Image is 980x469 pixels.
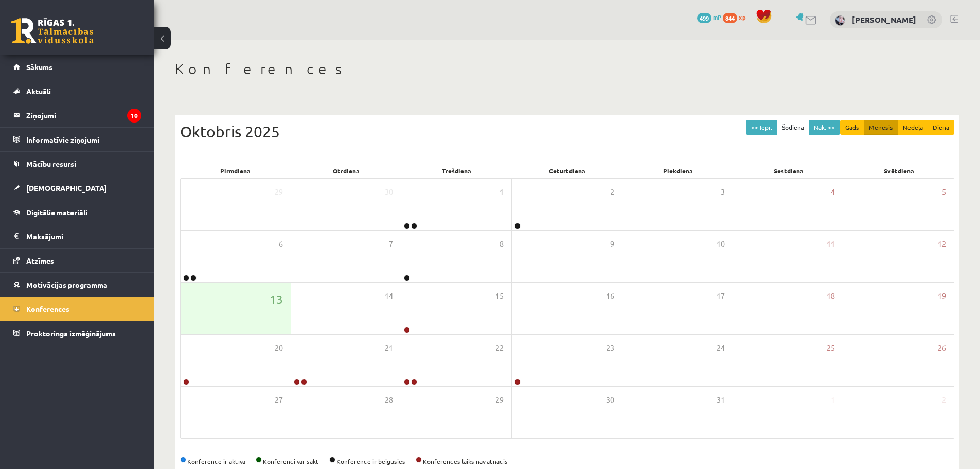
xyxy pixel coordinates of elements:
[127,109,141,123] i: 10
[777,120,809,135] button: Šodiena
[938,290,946,302] span: 19
[721,186,725,198] span: 3
[606,290,614,302] span: 16
[739,13,745,21] span: xp
[275,394,283,406] span: 27
[512,164,622,178] div: Ceturtdiena
[13,176,141,200] a: [DEMOGRAPHIC_DATA]
[13,321,141,345] a: Proktoringa izmēģinājums
[942,186,946,198] span: 5
[928,120,954,135] button: Diena
[852,14,916,25] a: [PERSON_NAME]
[831,394,835,406] span: 1
[942,394,946,406] span: 2
[26,280,108,289] span: Motivācijas programma
[495,342,504,354] span: 22
[26,103,141,127] legend: Ziņojumi
[13,128,141,151] a: Informatīvie ziņojumi
[270,290,283,308] span: 13
[809,120,840,135] button: Nāk. >>
[26,328,116,338] span: Proktoringa izmēģinājums
[389,238,393,250] span: 7
[610,186,614,198] span: 2
[622,164,733,178] div: Piekdiena
[827,290,835,302] span: 18
[697,13,711,23] span: 499
[26,224,141,248] legend: Maksājumi
[717,238,725,250] span: 10
[938,342,946,354] span: 26
[938,238,946,250] span: 12
[26,256,54,265] span: Atzīmes
[13,152,141,176] a: Mācību resursi
[279,238,283,250] span: 6
[26,304,69,314] span: Konferences
[26,86,51,96] span: Aktuāli
[827,238,835,250] span: 11
[385,290,393,302] span: 14
[26,128,141,151] legend: Informatīvie ziņojumi
[13,249,141,272] a: Atzīmes
[827,342,835,354] span: 25
[610,238,614,250] span: 9
[746,120,777,135] button: << Iepr.
[713,13,721,21] span: mP
[844,164,954,178] div: Svētdiena
[831,186,835,198] span: 4
[733,164,844,178] div: Sestdiena
[723,13,737,23] span: 844
[717,394,725,406] span: 31
[13,103,141,127] a: Ziņojumi10
[723,13,751,21] a: 844 xp
[180,120,954,143] div: Oktobris 2025
[26,183,107,193] span: [DEMOGRAPHIC_DATA]
[495,290,504,302] span: 15
[26,62,52,72] span: Sākums
[697,13,721,21] a: 499 mP
[495,394,504,406] span: 29
[401,164,512,178] div: Trešdiena
[898,120,928,135] button: Nedēļa
[13,297,141,321] a: Konferences
[717,342,725,354] span: 24
[385,186,393,198] span: 30
[180,164,291,178] div: Pirmdiena
[175,60,959,78] h1: Konferences
[835,15,845,26] img: Viktorija Iļjina
[13,55,141,79] a: Sākums
[13,200,141,224] a: Digitālie materiāli
[385,342,393,354] span: 21
[717,290,725,302] span: 17
[26,207,87,217] span: Digitālie materiāli
[864,120,898,135] button: Mēnesis
[275,342,283,354] span: 20
[385,394,393,406] span: 28
[500,186,504,198] span: 1
[606,342,614,354] span: 23
[13,79,141,103] a: Aktuāli
[606,394,614,406] span: 30
[13,224,141,248] a: Maksājumi
[291,164,401,178] div: Otrdiena
[11,18,94,44] a: Rīgas 1. Tālmācības vidusskola
[26,159,76,168] span: Mācību resursi
[840,120,864,135] button: Gads
[275,186,283,198] span: 29
[13,273,141,297] a: Motivācijas programma
[500,238,504,250] span: 8
[180,457,954,466] div: Konference ir aktīva Konferenci var sākt Konference ir beigusies Konferences laiks nav atnācis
